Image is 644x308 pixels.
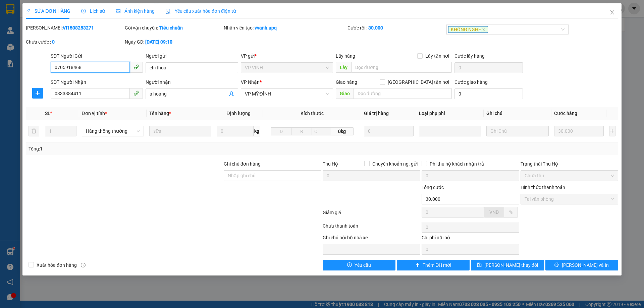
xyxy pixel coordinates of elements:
[554,262,559,268] span: printer
[484,261,538,269] span: [PERSON_NAME] thay đổi
[423,52,452,60] span: Lấy tận nơi
[477,262,482,268] span: save
[34,261,79,269] span: Xuất hóa đơn hàng
[525,194,614,204] span: Tại văn phòng
[245,89,329,99] span: VP MỸ ĐÌNH
[149,126,211,136] input: VD: Bàn, Ghế
[165,9,171,14] img: icon
[81,8,105,14] span: Lịch sử
[347,24,445,32] div: Cước rồi :
[368,25,383,30] b: 30.000
[255,25,277,30] b: vvanh.apq
[254,126,260,136] span: kg
[397,260,470,270] button: plusThêm ĐH mới
[454,79,488,85] label: Cước giao hàng
[336,62,351,73] span: Lấy
[81,9,86,13] span: clock-circle
[370,160,420,168] span: Chuyển khoản ng. gửi
[116,9,120,13] span: picture
[226,111,250,116] span: Định lượng
[322,222,421,234] div: Chưa thanh toán
[323,161,338,167] span: Thu Hộ
[51,52,143,60] div: SĐT Người Gửi
[351,62,452,73] input: Dọc đường
[29,145,249,152] div: Tổng: 1
[609,10,615,15] span: close
[82,111,107,116] span: Đơn vị tính
[159,25,183,30] b: Tiêu chuẩn
[52,39,55,45] b: 0
[63,25,94,30] b: VI1508253271
[422,234,519,244] div: Chi phí nội bộ
[454,62,523,73] input: Cước lấy hàng
[81,263,86,267] span: info-circle
[486,126,548,136] input: Ghi Chú
[116,8,155,14] span: Ảnh kiện hàng
[133,90,139,96] span: phone
[271,127,291,135] input: D
[146,52,238,60] div: Người gửi
[330,127,353,135] span: 0kg
[26,38,123,46] div: Chưa cước :
[521,185,565,190] label: Hình thức thanh toán
[454,53,485,59] label: Cước lấy hàng
[489,209,499,215] span: VND
[312,127,330,135] input: C
[471,260,544,270] button: save[PERSON_NAME] thay đổi
[336,79,357,85] span: Giao hàng
[484,107,551,120] th: Ghi chú
[125,24,222,32] div: Gói vận chuyển:
[301,111,324,116] span: Kích thước
[241,52,333,60] div: VP gửi
[355,261,371,269] span: Yêu cầu
[32,88,43,99] button: plus
[427,160,487,168] span: Phí thu hộ khách nhận trả
[562,261,609,269] span: [PERSON_NAME] và In
[482,28,485,32] span: close
[385,78,452,86] span: [GEOGRAPHIC_DATA] tận nơi
[86,126,140,136] span: Hàng thông thường
[26,9,31,13] span: edit
[603,3,622,22] button: Close
[415,262,420,268] span: plus
[347,262,352,268] span: exclamation-circle
[336,88,354,99] span: Giao
[125,38,222,46] div: Ngày GD:
[521,160,618,168] div: Trạng thái Thu Hộ
[45,111,50,116] span: SL
[133,64,139,70] span: phone
[146,78,238,86] div: Người nhận
[291,127,312,135] input: R
[165,8,236,14] span: Yêu cầu xuất hóa đơn điện tử
[149,111,171,116] span: Tên hàng
[245,63,329,73] span: VP VINH
[322,209,421,221] div: Giảm giá
[554,126,604,136] input: 0
[448,26,488,33] span: KHÔNG NGHE
[609,126,615,136] button: plus
[454,88,523,99] input: Cước giao hàng
[51,78,143,86] div: SĐT Người Nhận
[224,161,261,167] label: Ghi chú đơn hàng
[145,39,172,45] b: [DATE] 09:10
[323,260,395,270] button: exclamation-circleYêu cầu
[224,170,321,181] input: Ghi chú đơn hàng
[323,234,420,244] div: Ghi chú nội bộ nhà xe
[26,24,123,32] div: [PERSON_NAME]:
[364,126,414,136] input: 0
[26,8,70,14] span: SỬA ĐƠN HÀNG
[33,90,43,96] span: plus
[354,88,452,99] input: Dọc đường
[336,53,355,59] span: Lấy hàng
[423,261,451,269] span: Thêm ĐH mới
[554,111,577,116] span: Cước hàng
[545,260,618,270] button: printer[PERSON_NAME] và In
[224,24,346,32] div: Nhân viên tạo:
[509,209,513,215] span: %
[416,107,484,120] th: Loại phụ phí
[422,185,444,190] span: Tổng cước
[229,91,234,97] span: user-add
[29,126,39,136] button: delete
[525,171,614,181] span: Chưa thu
[364,111,389,116] span: Giá trị hàng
